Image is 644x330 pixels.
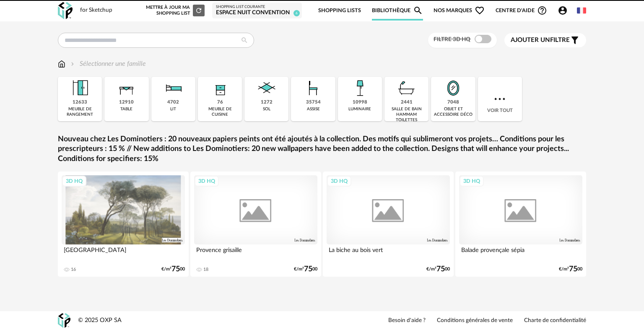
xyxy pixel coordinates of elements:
[442,77,465,99] img: Miroir.png
[217,99,223,106] div: 76
[460,176,484,187] div: 3D HQ
[318,1,361,21] a: Shopping Lists
[459,244,582,261] div: Balade provençale sépia
[558,5,568,16] span: Account Circle icon
[577,6,586,15] img: fr
[372,1,423,21] a: BibliothèqueMagnify icon
[255,77,278,99] img: Sol.png
[120,107,132,112] div: table
[455,171,586,277] a: 3D HQ Balade provençale sépia €/m²7500
[263,107,270,112] div: sol
[302,77,325,99] img: Assise.png
[304,266,312,272] span: 75
[216,5,298,10] div: Shopping List courante
[413,5,423,16] span: Magnify icon
[78,317,122,325] div: © 2025 OXP SA
[524,317,586,325] a: Charte de confidentialité
[496,5,547,16] span: Centre d'aideHelp Circle Outline icon
[426,266,450,272] div: €/m² 00
[62,244,185,261] div: [GEOGRAPHIC_DATA]
[195,8,203,13] span: Refresh icon
[203,267,208,273] div: 18
[569,266,577,272] span: 75
[58,171,189,277] a: 3D HQ [GEOGRAPHIC_DATA] 16 €/m²7500
[194,244,317,261] div: Provence grisaille
[58,313,70,328] img: OXP
[69,59,76,69] img: svg+xml;base64,PHN2ZyB3aWR0aD0iMTYiIGhlaWdodD0iMTYiIHZpZXdCb3g9IjAgMCAxNiAxNiIgZmlsbD0ibm9uZSIgeG...
[144,5,205,16] div: Mettre à jour ma Shopping List
[387,107,426,123] div: salle de bain hammam toilettes
[62,176,86,187] div: 3D HQ
[511,37,550,43] span: Ajouter un
[447,99,459,106] div: 7048
[478,77,522,121] div: Voir tout
[475,5,485,16] span: Heart Outline icon
[558,5,571,16] span: Account Circle icon
[437,317,513,325] a: Conditions générales de vente
[195,176,219,187] div: 3D HQ
[434,107,473,117] div: objet et accessoire déco
[69,59,146,69] div: Sélectionner une famille
[73,99,87,106] div: 12633
[69,77,91,99] img: Meuble%20de%20rangement.png
[60,107,99,117] div: meuble de rangement
[327,244,450,261] div: La biche au bois vert
[504,33,586,47] button: Ajouter unfiltre Filter icon
[492,91,507,107] img: more.7b13dc1.svg
[161,266,185,272] div: €/m² 00
[119,99,134,106] div: 12910
[293,10,300,16] span: 6
[306,99,321,106] div: 35754
[115,77,138,99] img: Table.png
[162,77,184,99] img: Literie.png
[80,7,112,14] div: for Sketchup
[171,266,180,272] span: 75
[216,5,298,17] a: Shopping List courante Espace Nuit Convention 6
[294,266,317,272] div: €/m² 00
[71,267,76,273] div: 16
[434,36,470,42] span: Filtre 3D HQ
[401,99,413,106] div: 2441
[261,99,273,106] div: 1272
[348,107,371,112] div: luminaire
[167,99,179,106] div: 4702
[570,35,580,45] span: Filter icon
[190,171,321,277] a: 3D HQ Provence grisaille 18 €/m²7500
[395,77,418,99] img: Salle%20de%20bain.png
[388,317,426,325] a: Besoin d'aide ?
[307,107,320,112] div: assise
[209,77,231,99] img: Rangement.png
[537,5,547,16] span: Help Circle Outline icon
[436,266,445,272] span: 75
[58,59,65,69] img: svg+xml;base64,PHN2ZyB3aWR0aD0iMTYiIGhlaWdodD0iMTciIHZpZXdCb3g9IjAgMCAxNiAxNyIgZmlsbD0ibm9uZSIgeG...
[200,107,239,117] div: meuble de cuisine
[58,2,73,19] img: OXP
[170,107,176,112] div: lit
[511,36,570,44] span: filtre
[434,1,485,21] span: Nos marques
[327,176,351,187] div: 3D HQ
[216,9,298,17] div: Espace Nuit Convention
[323,171,454,277] a: 3D HQ La biche au bois vert €/m²7500
[58,135,586,164] a: Nouveau chez Les Dominotiers : 20 nouveaux papiers peints ont été ajoutés à la collection. Des mo...
[559,266,582,272] div: €/m² 00
[348,77,371,99] img: Luminaire.png
[353,99,367,106] div: 10998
